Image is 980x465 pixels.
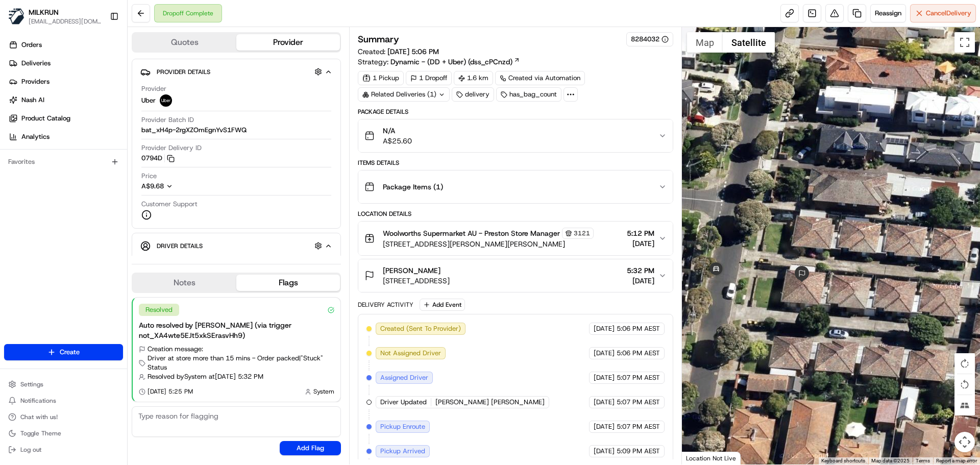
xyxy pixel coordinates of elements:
[682,452,741,464] div: Location Not Live
[4,74,127,90] a: Providers
[358,159,673,167] div: Items Details
[29,17,102,26] button: [EMAIL_ADDRESS][DOMAIN_NAME]
[617,398,660,407] span: 5:07 PM AEST
[380,324,461,333] span: Created (Sent To Provider)
[29,7,59,17] button: MILKRUN
[141,182,164,190] span: A$9.68
[383,239,594,249] span: [STREET_ADDRESS][PERSON_NAME][PERSON_NAME]
[627,265,654,276] span: 5:32 PM
[954,432,975,452] button: Map camera controls
[358,170,672,203] button: Package Items (1)
[140,63,332,80] button: Provider Details
[954,32,975,53] button: Toggle fullscreen view
[954,353,975,374] button: Rotate map clockwise
[594,398,615,407] span: [DATE]
[380,447,425,456] span: Pickup Arrived
[594,447,615,456] span: [DATE]
[358,301,413,309] div: Delivery Activity
[594,422,615,431] span: [DATE]
[821,457,865,464] button: Keyboard shortcuts
[4,426,123,440] button: Toggle Theme
[916,458,930,463] a: Terms (opens in new tab)
[954,395,975,415] button: Tilt map
[157,68,210,76] span: Provider Details
[358,71,404,85] div: 1 Pickup
[4,4,106,29] button: MILKRUNMILKRUN[EMAIL_ADDRESS][DOMAIN_NAME]
[723,32,775,53] button: Show satellite imagery
[871,458,910,463] span: Map data ©2025
[870,4,906,22] button: Reassign
[380,373,428,382] span: Assigned Driver
[280,441,341,455] button: Add Flag
[21,77,50,86] span: Providers
[20,429,61,437] span: Toggle Theme
[383,126,412,136] span: N/A
[875,9,901,18] span: Reassign
[21,95,44,105] span: Nash AI
[574,229,590,237] span: 3121
[358,87,450,102] div: Related Deliveries (1)
[617,373,660,382] span: 5:07 PM AEST
[452,87,494,102] div: delivery
[141,143,202,153] span: Provider Delivery ID
[4,443,123,457] button: Log out
[141,154,175,163] button: 0794D
[390,57,512,67] span: Dynamic - (DD + Uber) (dss_cPCnzd)
[358,108,673,116] div: Package Details
[141,84,166,93] span: Provider
[936,458,977,463] a: Report a map error
[383,136,412,146] span: A$25.60
[20,446,41,454] span: Log out
[148,345,203,354] span: Creation message:
[406,71,452,85] div: 1 Dropoff
[4,410,123,424] button: Chat with us!
[627,238,654,249] span: [DATE]
[141,172,157,181] span: Price
[4,110,127,127] a: Product Catalog
[594,324,615,333] span: [DATE]
[141,200,198,209] span: Customer Support
[141,126,247,135] span: bat_xH4p-2rgXZOmEgnYvS1FWQ
[358,119,672,152] button: N/AA$25.60
[495,71,585,85] a: Created via Automation
[617,422,660,431] span: 5:07 PM AEST
[687,32,723,53] button: Show street map
[926,9,971,18] span: Cancel Delivery
[380,349,441,358] span: Not Assigned Driver
[133,34,236,51] button: Quotes
[4,129,127,145] a: Analytics
[435,398,545,407] span: [PERSON_NAME] [PERSON_NAME]
[617,447,660,456] span: 5:09 PM AEST
[140,237,332,254] button: Driver Details
[209,372,263,381] span: at [DATE] 5:32 PM
[910,4,976,22] button: CancelDelivery
[380,398,427,407] span: Driver Updated
[20,413,58,421] span: Chat with us!
[4,344,123,360] button: Create
[358,57,520,67] div: Strategy:
[133,275,236,291] button: Notes
[358,259,672,292] button: [PERSON_NAME][STREET_ADDRESS]5:32 PM[DATE]
[21,114,70,123] span: Product Catalog
[148,387,193,396] span: [DATE] 5:25 PM
[60,348,80,357] span: Create
[383,265,440,276] span: [PERSON_NAME]
[236,34,340,51] button: Provider
[454,71,493,85] div: 1.6 km
[21,132,50,141] span: Analytics
[383,276,450,286] span: [STREET_ADDRESS]
[358,210,673,218] div: Location Details
[380,422,425,431] span: Pickup Enroute
[4,92,127,108] a: Nash AI
[141,182,231,191] button: A$9.68
[420,299,465,311] button: Add Event
[594,349,615,358] span: [DATE]
[157,242,203,250] span: Driver Details
[387,47,439,56] span: [DATE] 5:06 PM
[20,380,43,388] span: Settings
[4,154,123,170] div: Favorites
[684,451,718,464] a: Open this area in Google Maps (opens a new window)
[954,374,975,395] button: Rotate map counterclockwise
